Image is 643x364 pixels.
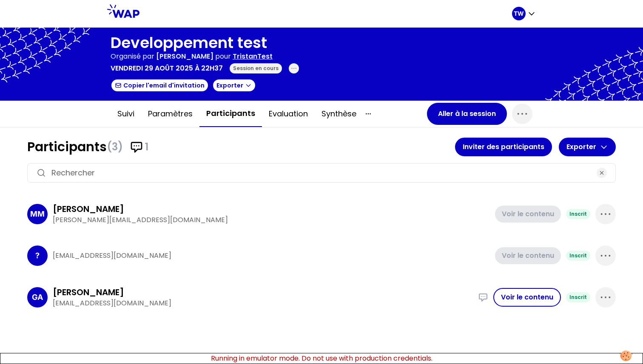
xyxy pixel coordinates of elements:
div: Inscrit [566,292,590,302]
p: [EMAIL_ADDRESS][DOMAIN_NAME] [53,251,490,261]
span: 1 [145,140,148,154]
h3: [PERSON_NAME] [53,286,124,298]
button: Aller à la session [427,103,507,125]
span: (3) [107,140,123,154]
p: GA [32,291,43,303]
p: vendredi 29 août 2025 à 22h37 [111,63,223,73]
p: [PERSON_NAME][EMAIL_ADDRESS][DOMAIN_NAME] [53,215,490,225]
h1: Participants [27,139,455,155]
p: [EMAIL_ADDRESS][DOMAIN_NAME] [53,298,473,308]
p: TristanTest [233,51,273,62]
button: Evaluation [262,101,315,127]
div: Inscrit [566,209,590,219]
button: Participants [199,101,262,127]
button: Inviter des participants [455,138,552,156]
button: Exporter [212,79,256,92]
span: [PERSON_NAME] [156,51,213,61]
button: Exporter [559,138,616,156]
p: TW [514,9,524,18]
div: Inscrit [566,251,590,261]
h3: [PERSON_NAME] [53,203,124,215]
button: Voir le contenu [495,247,561,264]
div: Session en cours [230,63,282,73]
button: Voir le contenu [493,288,561,307]
button: TW [512,7,536,20]
p: Organisé par [111,51,154,62]
p: ? [35,250,40,262]
button: Paramètres [141,101,199,127]
h1: Developpement test [111,34,299,51]
p: MM [30,208,45,220]
button: Suivi [111,101,141,127]
input: Rechercher [51,167,592,179]
button: Voir le contenu [495,206,561,223]
button: Synthèse [315,101,363,127]
p: pour [215,51,231,62]
button: Copier l'email d'invitation [111,79,209,92]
